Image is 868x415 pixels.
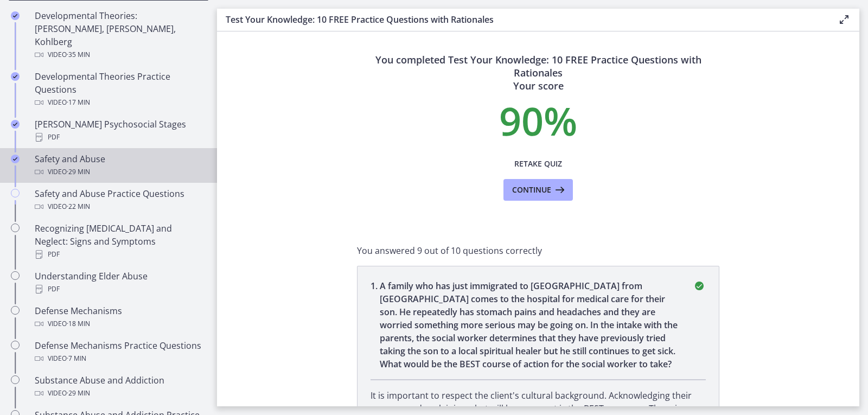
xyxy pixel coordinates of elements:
[35,70,204,109] div: Developmental Theories Practice Questions
[35,248,204,261] div: PDF
[35,96,204,109] div: Video
[67,48,90,61] span: · 35 min
[35,152,204,178] div: Safety and Abuse
[503,179,573,201] button: Continue
[380,279,680,371] p: A family who has just immigrated to [GEOGRAPHIC_DATA] from [GEOGRAPHIC_DATA] comes to the hospita...
[11,120,20,129] i: Completed
[693,279,706,292] i: correct
[512,183,551,196] span: Continue
[35,165,204,178] div: Video
[503,153,573,175] button: Retake Quiz
[35,317,204,330] div: Video
[35,187,204,213] div: Safety and Abuse Practice Questions
[371,279,380,371] span: 1 .
[357,101,719,140] p: 90 %
[67,317,90,330] span: · 18 min
[67,352,86,365] span: · 7 min
[35,387,204,400] div: Video
[35,200,204,213] div: Video
[67,165,90,178] span: · 29 min
[357,244,719,257] p: You answered 9 out of 10 questions correctly
[35,339,204,365] div: Defense Mechanisms Practice Questions
[67,96,90,109] span: · 17 min
[35,131,204,144] div: PDF
[35,270,204,296] div: Understanding Elder Abuse
[11,72,20,81] i: Completed
[226,13,820,26] h3: Test Your Knowledge: 10 FREE Practice Questions with Rationales
[35,304,204,330] div: Defense Mechanisms
[35,48,204,61] div: Video
[35,9,204,61] div: Developmental Theories: [PERSON_NAME], [PERSON_NAME], Kohlberg
[35,283,204,296] div: PDF
[11,11,20,20] i: Completed
[35,118,204,144] div: [PERSON_NAME] Psychosocial Stages
[11,155,20,163] i: Completed
[35,352,204,365] div: Video
[514,157,562,170] span: Retake Quiz
[35,374,204,400] div: Substance Abuse and Addiction
[357,53,719,92] h3: You completed Test Your Knowledge: 10 FREE Practice Questions with Rationales Your score
[67,200,90,213] span: · 22 min
[67,387,90,400] span: · 29 min
[35,222,204,261] div: Recognizing [MEDICAL_DATA] and Neglect: Signs and Symptoms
